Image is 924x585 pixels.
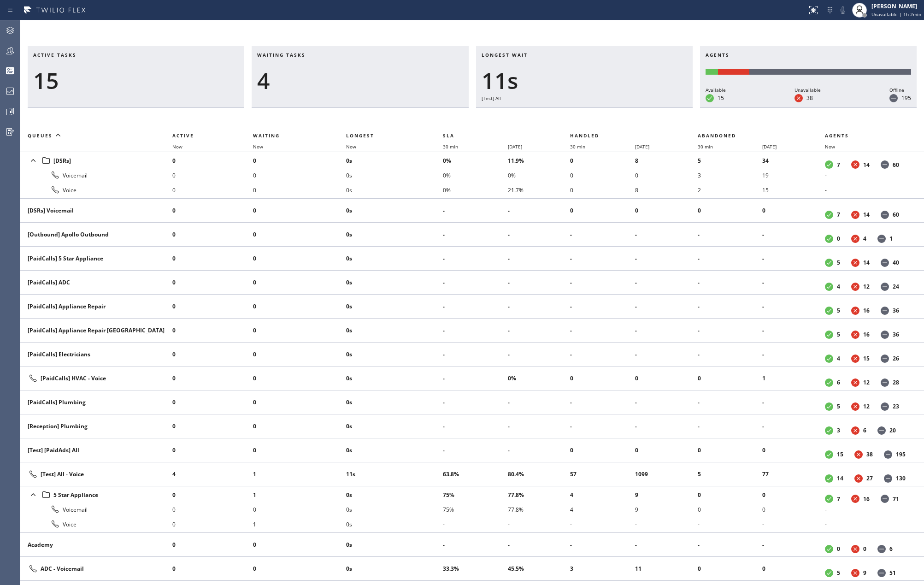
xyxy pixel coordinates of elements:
[762,251,825,266] li: -
[443,168,508,183] li: 0%
[570,168,635,183] li: 0
[896,450,906,458] dd: 195
[889,94,898,102] dt: Offline
[253,347,346,362] li: 0
[172,347,253,362] li: 0
[570,487,635,502] li: 4
[863,426,866,434] dd: 6
[635,168,698,183] li: 0
[508,347,571,362] li: -
[825,183,913,197] li: -
[508,487,571,502] li: 77.8%
[877,235,886,243] dt: Offline
[851,259,859,267] dt: Unavailable
[172,502,253,517] li: 0
[346,143,356,150] span: Now
[825,160,833,169] dt: Available
[762,467,825,482] li: 77
[762,443,825,458] li: 0
[570,275,635,290] li: -
[253,517,346,532] li: 1
[28,207,165,214] div: [DSRs] Voicemail
[28,469,165,480] div: [Test] All - Voice
[508,183,571,197] li: 21.7%
[762,299,825,314] li: -
[635,395,698,410] li: -
[762,487,825,502] li: 0
[346,443,443,458] li: 0s
[28,488,165,501] div: 5 Star Appliance
[508,168,571,183] li: 0%
[706,86,726,94] div: Available
[253,371,346,386] li: 0
[825,235,833,243] dt: Available
[698,299,763,314] li: -
[635,419,698,434] li: -
[172,183,253,197] li: 0
[172,227,253,242] li: 0
[863,307,870,314] dd: 16
[443,487,508,502] li: 75%
[346,395,443,410] li: 0s
[172,275,253,290] li: 0
[863,211,870,219] dd: 14
[33,67,239,94] div: 15
[762,168,825,183] li: 19
[851,235,859,243] dt: Unavailable
[443,395,508,410] li: -
[825,502,913,517] li: -
[762,203,825,218] li: 0
[443,275,508,290] li: -
[837,331,840,338] dd: 5
[28,278,165,286] div: [PaidCalls] ADC
[346,347,443,362] li: 0s
[508,227,571,242] li: -
[28,373,165,384] div: [PaidCalls] HVAC - Voice
[851,307,859,315] dt: Unavailable
[635,143,649,150] span: [DATE]
[863,355,870,362] dd: 15
[698,143,713,150] span: 30 min
[866,474,873,482] dd: 27
[718,69,749,75] div: Unavailable: 38
[570,502,635,517] li: 4
[893,331,899,338] dd: 36
[443,467,508,482] li: 63.8%
[253,467,346,482] li: 1
[854,474,863,483] dt: Unavailable
[825,283,833,291] dt: Available
[863,235,866,242] dd: 4
[825,331,833,339] dt: Available
[172,467,253,482] li: 4
[698,487,763,502] li: 0
[443,183,508,197] li: 0%
[443,153,508,168] li: 0%
[881,307,889,315] dt: Offline
[837,495,840,503] dd: 7
[346,502,443,517] li: 0s
[28,422,165,430] div: [Reception] Plumbing
[635,251,698,266] li: -
[570,132,599,139] span: Handled
[837,426,840,434] dd: 3
[698,251,763,266] li: -
[825,168,913,183] li: -
[253,487,346,502] li: 1
[871,11,921,18] span: Unavailable | 1h 2min
[443,323,508,338] li: -
[762,371,825,386] li: 1
[893,259,899,266] dd: 40
[884,474,892,483] dt: Offline
[28,446,165,454] div: [Test] [PaidAds] All
[851,160,859,169] dt: Unavailable
[889,86,911,94] div: Offline
[508,419,571,434] li: -
[698,132,736,139] span: Abandoned
[762,502,825,517] li: 0
[346,132,374,139] span: Longest
[837,283,840,290] dd: 4
[508,203,571,218] li: -
[881,355,889,363] dt: Offline
[889,426,896,434] dd: 20
[863,161,870,169] dd: 14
